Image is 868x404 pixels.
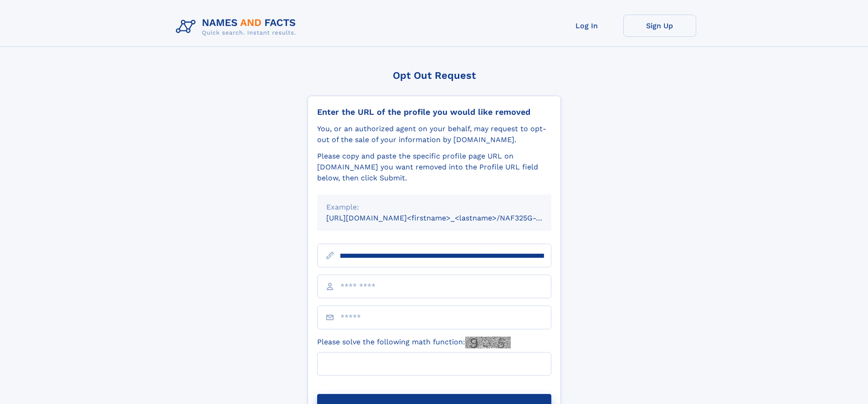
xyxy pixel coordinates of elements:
[317,123,551,145] div: You, or an authorized agent on your behalf, may request to opt-out of the sale of your informatio...
[317,107,551,117] div: Enter the URL of the profile you would like removed
[623,15,696,37] a: Sign Up
[317,337,511,348] label: Please solve the following math function:
[172,15,303,39] img: Logo Names and Facts
[317,151,551,184] div: Please copy and paste the specific profile page URL on [DOMAIN_NAME] you want removed into the Pr...
[326,202,542,213] div: Example:
[550,15,623,37] a: Log In
[308,70,561,81] div: Opt Out Request
[326,214,569,222] small: [URL][DOMAIN_NAME]<firstname>_<lastname>/NAF325G-xxxxxxxx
